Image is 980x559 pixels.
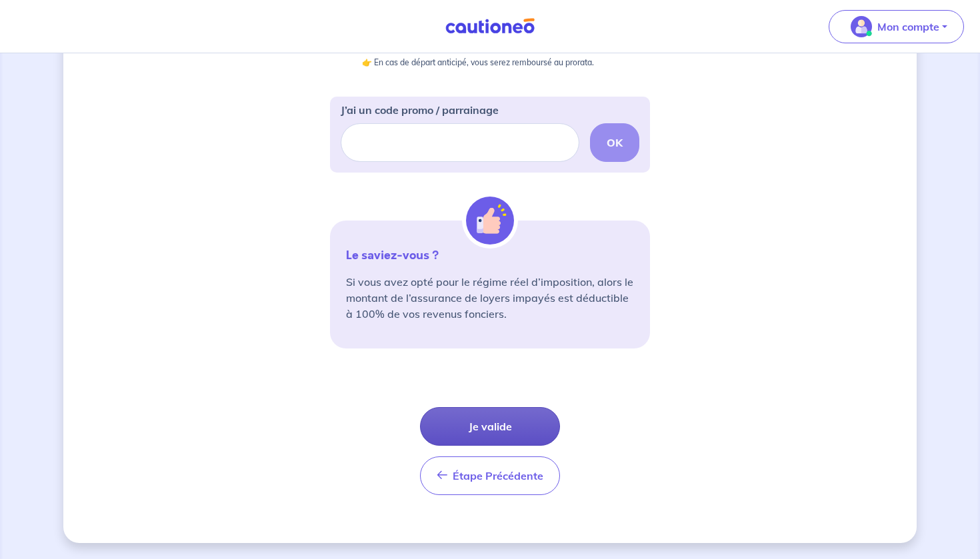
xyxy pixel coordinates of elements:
button: illu_account_valid_menu.svgMon compte [829,10,964,43]
p: J’ai un code promo / parrainage [341,102,499,118]
p: Mon compte [877,19,939,35]
p: Le saviez-vous ? [346,247,634,263]
button: Je valide [420,407,560,446]
p: Si vous avez opté pour le régime réel d’imposition, alors le montant de l’assurance de loyers imp... [346,274,634,322]
button: Étape Précédente [420,456,560,495]
img: Cautioneo [440,18,540,35]
span: Étape Précédente [453,469,543,482]
img: illu_alert_hand.svg [466,197,514,245]
img: illu_account_valid_menu.svg [851,16,872,37]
